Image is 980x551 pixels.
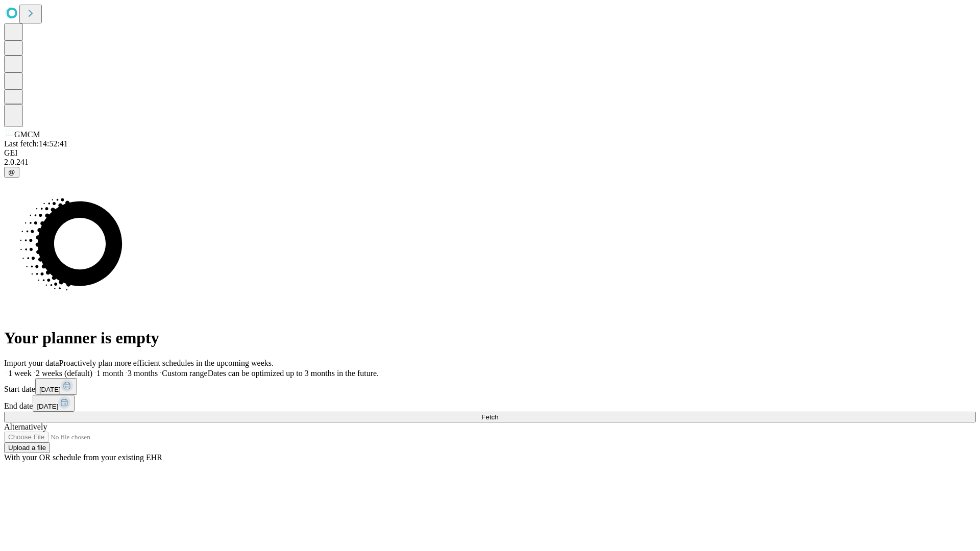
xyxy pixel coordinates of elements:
[35,378,77,395] button: [DATE]
[4,359,59,367] span: Import your data
[33,395,75,412] button: [DATE]
[4,158,976,167] div: 2.0.241
[4,167,19,178] button: @
[14,130,40,139] span: GMCM
[59,359,274,367] span: Proactively plan more efficient schedules in the upcoming weeks.
[4,139,68,148] span: Last fetch: 14:52:41
[39,386,61,393] span: [DATE]
[4,442,50,453] button: Upload a file
[37,403,58,410] span: [DATE]
[4,378,976,395] div: Start date
[4,329,976,347] h1: Your planner is empty
[162,369,207,378] span: Custom range
[481,413,498,421] span: Fetch
[4,412,976,422] button: Fetch
[8,369,32,378] span: 1 week
[8,168,15,176] span: @
[208,369,379,378] span: Dates can be optimized up to 3 months in the future.
[4,453,162,462] span: With your OR schedule from your existing EHR
[4,422,47,431] span: Alternatively
[128,369,158,378] span: 3 months
[4,148,976,158] div: GEI
[36,369,92,378] span: 2 weeks (default)
[96,369,124,378] span: 1 month
[4,395,976,412] div: End date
